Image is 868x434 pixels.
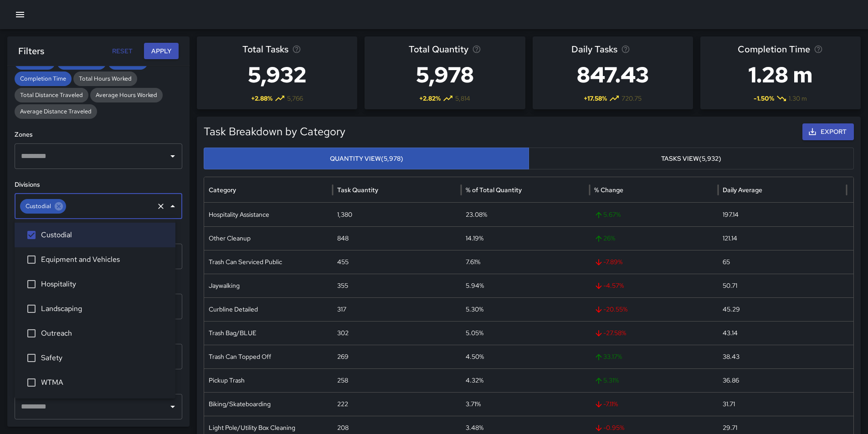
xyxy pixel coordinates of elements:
div: Biking/Skateboarding [204,392,333,416]
span: Custodial [41,230,168,240]
span: 33.17 % [594,345,714,368]
div: 848 [333,226,461,250]
span: 5,766 [287,94,303,103]
div: 1,380 [333,203,461,226]
div: 5.94% [461,274,590,297]
button: Apply [144,43,179,60]
span: Completion Time [738,42,810,56]
div: 65 [718,250,847,274]
div: Trash Bag/BLUE [204,321,333,345]
span: -27.58 % [594,322,714,345]
span: Total Hours Worked [73,74,137,83]
div: 355 [333,274,461,297]
div: 302 [333,321,461,345]
div: Daily Average [723,186,762,194]
div: 43.14 [718,321,847,345]
div: Other Cleanup [204,226,333,250]
svg: Average time taken to complete tasks in the selected period, compared to the previous period. [814,45,823,54]
span: WTMA [41,377,168,388]
div: 7.61% [461,250,590,274]
div: Hospitality Assistance [204,203,333,226]
span: -4.57 % [594,274,714,297]
button: Open [166,400,179,413]
div: 4.32% [461,368,590,392]
svg: Total task quantity in the selected period, compared to the previous period. [472,45,481,54]
div: 317 [333,297,461,321]
span: -7.89 % [594,250,714,274]
span: + 2.88 % [251,94,272,103]
div: 4.50% [461,345,590,368]
span: 5.67 % [594,203,714,226]
span: -20.55 % [594,298,714,321]
div: 197.14 [718,203,847,226]
div: Curbline Detailed [204,297,333,321]
span: Equipment and Vehicles [41,254,168,265]
div: Total Distance Traveled [15,88,88,102]
button: Reset [108,43,137,60]
div: 258 [333,368,461,392]
div: 3.71% [461,392,590,416]
div: Custodial [20,199,66,214]
div: 5.05% [461,321,590,345]
div: 36.86 [718,368,847,392]
h6: Zones [15,130,182,140]
div: Trash Can Serviced Public [204,250,333,274]
span: 720.75 [621,94,642,103]
span: Custodial [20,202,56,211]
h3: 5,978 [409,56,481,93]
div: % of Total Quantity [466,186,522,194]
button: Export [802,123,854,140]
span: Average Distance Traveled [15,107,97,116]
span: Total Distance Traveled [15,91,88,100]
span: Safety [41,352,168,363]
button: Clear [154,200,167,213]
span: + 17.58 % [584,94,607,103]
svg: Total number of tasks in the selected period, compared to the previous period. [292,45,301,54]
div: 50.71 [718,274,847,297]
span: Total Quantity [409,42,468,56]
span: Total Tasks [242,42,288,56]
div: % Change [594,186,623,194]
span: Hospitality [41,279,168,290]
span: 26 % [594,227,714,250]
span: Outreach [41,328,168,339]
div: 31.71 [718,392,847,416]
span: 5.31 % [594,369,714,392]
button: Open [166,150,179,163]
span: Landscaping [41,303,168,314]
div: 222 [333,392,461,416]
span: -1.50 % [754,94,774,103]
h6: Divisions [15,180,182,190]
span: Daily Tasks [571,42,617,56]
div: Pickup Trash [204,368,333,392]
button: Quantity View(5,978) [204,148,529,170]
svg: Average number of tasks per day in the selected period, compared to the previous period. [621,45,630,54]
button: Close [166,200,179,213]
span: Average Hours Worked [90,91,163,100]
div: 38.43 [718,345,847,368]
div: Average Distance Traveled [15,104,97,119]
div: Jaywalking [204,274,333,297]
h6: Filters [18,44,44,58]
div: 23.08% [461,203,590,226]
span: + 2.82 % [419,94,441,103]
div: Trash Can Topped Off [204,345,333,368]
div: 121.14 [718,226,847,250]
div: Task Quantity [337,186,378,194]
div: Average Hours Worked [90,88,163,102]
span: Completion Time [15,74,72,83]
h3: 847.43 [571,56,654,93]
span: -7.11 % [594,393,714,416]
div: Completion Time [15,71,72,86]
span: 1.30 m [789,94,807,103]
div: 45.29 [718,297,847,321]
div: Category [209,186,236,194]
h3: 5,932 [242,56,312,93]
div: 455 [333,250,461,274]
button: Tasks View(5,932) [529,148,854,170]
div: Total Hours Worked [73,71,137,86]
div: 269 [333,345,461,368]
div: 5.30% [461,297,590,321]
h3: 1.28 m [738,56,823,93]
span: 5,814 [455,94,470,103]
